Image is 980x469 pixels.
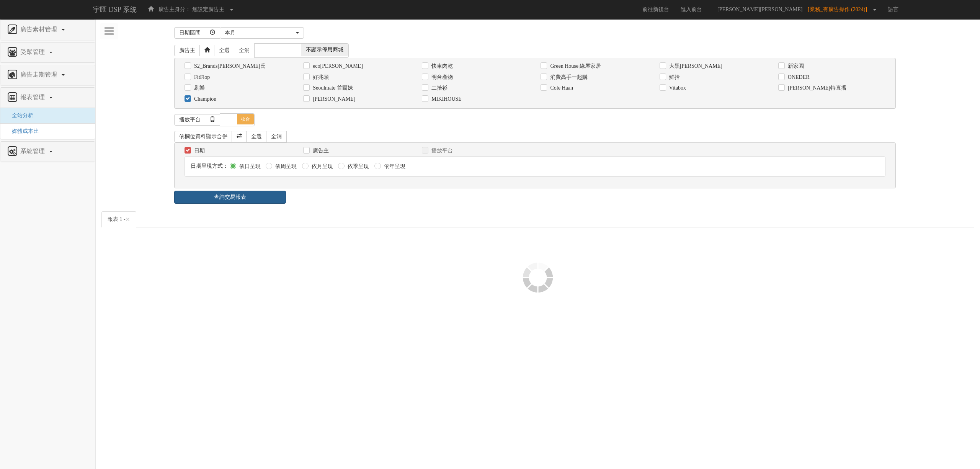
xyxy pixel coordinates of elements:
label: [PERSON_NAME] [311,95,355,103]
label: 鮮拾 [667,74,680,81]
label: 明台產物 [430,74,453,81]
span: 不顯示停用商城 [301,44,348,56]
label: Vitabox [667,84,686,92]
a: 媒體成本比 [6,128,39,134]
span: 廣告素材管理 [18,26,61,33]
a: 系統管理 [6,145,89,158]
a: 廣告走期管理 [6,69,89,81]
span: [業務_有廣告操作 (2024)] [808,7,871,12]
label: MIKIHOUSE [430,95,462,103]
span: 報表管理 [18,94,49,100]
label: FitFlop [192,74,210,81]
label: ONEDER [786,74,810,81]
a: 全站分析 [6,113,33,118]
label: eco[PERSON_NAME] [311,62,363,70]
span: 廣告主身分： [158,7,191,12]
span: × [126,215,130,224]
label: 依月呈現 [310,163,333,170]
span: 日期呈現方式： [191,163,228,169]
label: Cole Haan [548,84,573,92]
img: loader.gif [523,262,553,293]
span: 收合 [237,114,254,124]
label: 好兆頭 [311,74,329,81]
a: 全選 [246,131,267,142]
label: 日期 [192,147,205,155]
label: 新家園 [786,62,804,70]
a: 全消 [266,131,287,142]
label: 依年呈現 [382,163,405,170]
label: 消費高手一起購 [548,74,588,81]
label: Green House 綠屋家居 [548,62,601,70]
label: Champion [192,95,216,103]
label: Seoulmate 首爾妹 [311,84,353,92]
a: 報表 1 - [101,211,136,227]
a: 廣告素材管理 [6,24,89,36]
label: S2_Brands[PERSON_NAME]氏 [192,62,266,70]
label: 二拾衫 [430,84,448,92]
a: 報表管理 [6,92,89,104]
span: 系統管理 [18,148,49,154]
a: 全選 [214,45,235,56]
span: 受眾管理 [18,49,49,55]
label: 廣告主 [311,147,329,155]
div: 本月 [225,29,294,37]
span: [PERSON_NAME][PERSON_NAME] [714,7,806,12]
span: 無設定廣告主 [192,7,224,12]
label: 大黑[PERSON_NAME] [667,62,722,70]
label: 依周呈現 [273,163,297,170]
label: 刷樂 [192,84,205,92]
a: 全消 [234,45,255,56]
a: 查詢交易報表 [174,191,286,204]
a: 受眾管理 [6,46,89,59]
label: 播放平台 [430,147,453,155]
label: 快車肉乾 [430,62,453,70]
span: 廣告走期管理 [18,71,61,78]
button: Close [126,216,130,224]
label: 依季呈現 [346,163,369,170]
button: 本月 [220,27,304,39]
label: 依日呈現 [237,163,261,170]
label: [PERSON_NAME]特直播 [786,84,846,92]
